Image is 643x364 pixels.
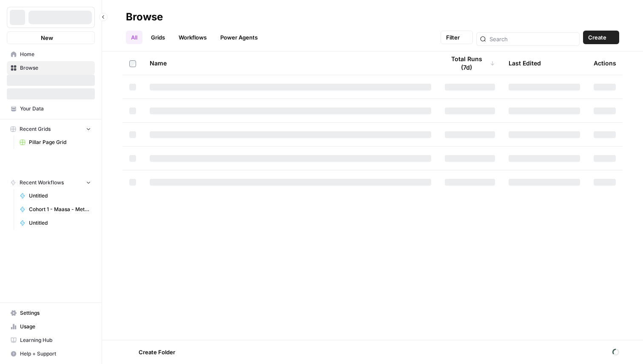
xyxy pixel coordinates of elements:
span: Pillar Page Grid [29,138,91,146]
a: Untitled [16,216,95,230]
div: Total Runs (7d) [445,51,495,75]
span: Create Folder [139,348,175,356]
a: Pillar Page Grid [16,135,95,149]
span: Settings [20,309,91,317]
a: Power Agents [215,31,263,44]
div: Last Edited [509,51,541,75]
a: Usage [7,320,95,333]
button: New [7,31,95,44]
button: Recent Workflows [7,176,95,189]
input: Search [489,35,576,43]
span: Untitled [29,192,91,200]
span: Recent Workflows [20,179,64,186]
div: Actions [594,51,616,75]
div: Name [150,51,431,75]
span: Recent Grids [20,125,51,133]
a: Workflows [174,31,212,44]
a: Your Data [7,102,95,116]
a: Browse [7,61,95,75]
span: Cohort 1 - Maasa - Metadescription for blog [29,206,91,213]
a: Home [7,48,95,61]
button: Filter [441,31,473,44]
a: Learning Hub [7,333,95,347]
span: New [41,34,53,42]
span: Browse [20,64,91,72]
span: Create [588,33,606,42]
span: Your Data [20,105,91,113]
button: Recent Grids [7,123,95,135]
span: Usage [20,323,91,330]
span: Home [20,51,91,58]
span: Help + Support [20,350,91,358]
a: Grids [146,31,170,44]
span: Filter [446,33,460,42]
span: Untitled [29,219,91,227]
div: Browse [126,10,163,24]
a: Untitled [16,189,95,203]
a: All [126,31,142,44]
a: Cohort 1 - Maasa - Metadescription for blog [16,203,95,216]
button: Create Folder [126,345,180,359]
span: Learning Hub [20,336,91,344]
button: Create [583,31,619,44]
a: Settings [7,306,95,320]
button: Help + Support [7,347,95,361]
